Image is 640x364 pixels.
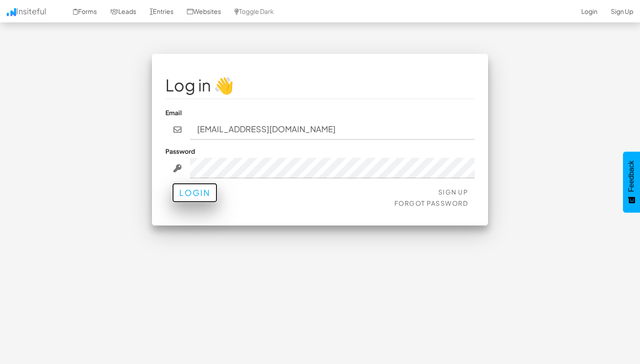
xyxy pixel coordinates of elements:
input: john@doe.com [190,119,475,140]
button: Login [172,183,217,203]
label: Email [165,108,182,117]
span: Feedback [627,160,636,192]
label: Password [165,147,195,156]
a: Sign Up [438,188,468,196]
img: icon.png [7,8,16,16]
a: Forgot Password [394,199,468,207]
h1: Log in 👋 [165,76,475,94]
button: Feedback - Show survey [623,152,640,212]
